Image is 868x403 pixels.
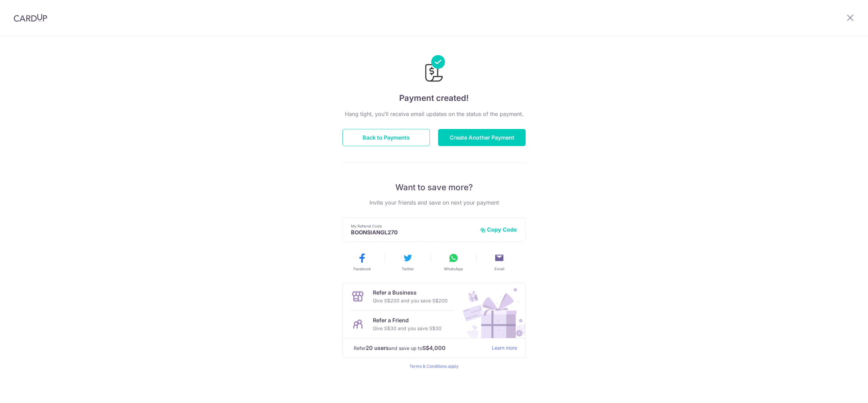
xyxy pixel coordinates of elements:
[351,223,475,229] p: My Referral Code
[444,266,463,272] span: WhatsApp
[342,182,526,193] p: Want to save more?
[409,364,459,369] a: Terms & Conditions apply
[388,252,428,272] button: Twitter
[438,129,526,146] button: Create Another Payment
[373,324,442,333] p: Give S$30 and you save S$30
[342,110,526,118] p: Hang tight, you’ll receive email updates on the status of the payment.
[479,252,519,272] button: Email
[494,266,504,272] span: Email
[480,226,517,233] button: Copy Code
[373,288,448,297] p: Refer a Business
[492,344,517,352] a: Learn more
[373,297,448,305] p: Give S$200 and you save S$200
[402,266,414,272] span: Twitter
[373,316,442,324] p: Refer a Friend
[353,266,371,272] span: Facebook
[423,55,445,84] img: Payments
[422,344,446,352] strong: S$4,000
[342,252,382,272] button: Facebook
[433,252,474,272] button: WhatsApp
[14,14,47,22] img: CardUp
[351,229,475,236] p: BOONSIANGL270
[342,198,526,207] p: Invite your friends and save on next your payment
[366,344,389,352] strong: 20 users
[342,129,430,146] button: Back to Payments
[342,92,526,104] h4: Payment created!
[354,344,486,352] p: Refer and save up to
[456,283,525,338] img: Refer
